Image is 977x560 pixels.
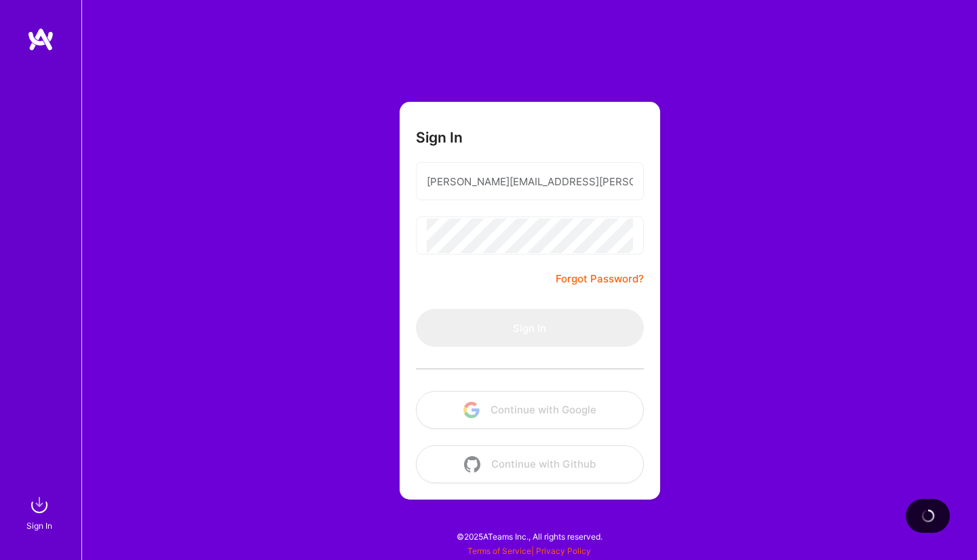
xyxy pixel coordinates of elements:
[416,445,644,483] button: Continue with Github
[81,519,977,553] div: © 2025 ATeams Inc., All rights reserved.
[463,402,480,418] img: icon
[919,507,936,524] img: loading
[28,491,53,533] a: sign inSign In
[27,27,54,52] img: logo
[26,519,52,533] div: Sign In
[467,546,531,556] a: Terms of Service
[416,129,463,146] h3: Sign In
[416,309,644,347] button: Sign In
[464,456,480,472] img: icon
[416,391,644,429] button: Continue with Google
[536,546,591,556] a: Privacy Policy
[427,164,633,199] input: Email...
[556,271,644,287] a: Forgot Password?
[26,491,53,519] img: sign in
[467,546,591,556] span: |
